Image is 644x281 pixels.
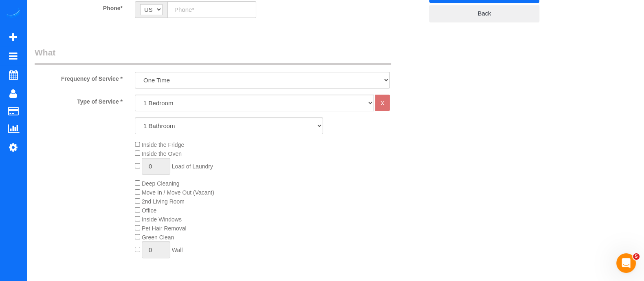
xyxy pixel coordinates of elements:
iframe: Intercom live chat [616,253,636,273]
span: Load of Laundry [172,163,213,170]
span: Inside Windows [142,216,182,223]
label: Type of Service * [29,95,129,106]
span: Inside the Oven [142,150,182,157]
span: Inside the Fridge [142,142,184,148]
span: Deep Cleaning [142,180,180,187]
a: Back [429,5,539,22]
span: Green Clean [142,234,174,241]
label: Frequency of Service * [29,72,129,83]
input: Phone* [167,1,256,18]
span: 2nd Living Room [142,198,185,205]
span: Wall [172,247,183,253]
span: Move In / Move Out (Vacant) [142,189,214,196]
img: Automaid Logo [5,8,21,20]
legend: What [35,46,391,65]
span: Pet Hair Removal [142,225,187,232]
span: Office [142,207,156,214]
label: Phone* [29,1,129,12]
span: 5 [633,253,640,260]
